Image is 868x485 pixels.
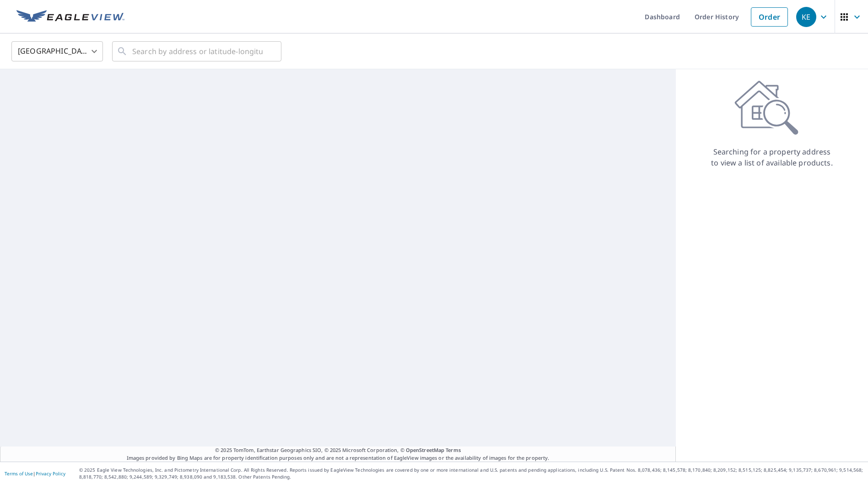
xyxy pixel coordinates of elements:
p: © 2025 Eagle View Technologies, Inc. and Pictometry International Corp. All Rights Reserved. Repo... [79,467,863,480]
a: Privacy Policy [36,470,65,477]
span: © 2025 TomTom, Earthstar Geographics SIO, © 2025 Microsoft Corporation, © [215,446,461,454]
a: Terms of Use [5,470,33,477]
p: Searching for a property address to view a list of available products. [711,146,833,168]
img: EV Logo [16,10,124,24]
input: Search by address or latitude-longitude [132,39,263,64]
a: Order [751,7,788,27]
div: KE [796,7,816,27]
div: [GEOGRAPHIC_DATA] [11,39,103,64]
a: OpenStreetMap [406,446,444,453]
a: Terms [446,446,461,453]
p: | [5,471,65,476]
